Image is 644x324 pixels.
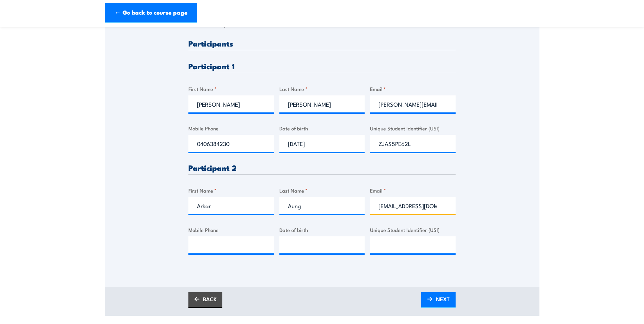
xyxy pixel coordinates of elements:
label: Last Name [279,186,365,194]
label: Email [370,85,456,93]
label: Unique Student Identifier (USI) [370,124,456,132]
a: ← Go back to course page [105,3,197,23]
label: Email [370,186,456,194]
label: First Name [188,85,274,93]
a: NEXT [421,292,456,308]
label: Mobile Phone [188,226,274,234]
label: Date of birth [279,226,365,234]
h3: Participant 1 [188,62,456,70]
label: Last Name [279,85,365,93]
label: Mobile Phone [188,124,274,132]
a: BACK [188,292,222,308]
h3: Participants [188,39,456,47]
label: Unique Student Identifier (USI) [370,226,456,234]
h3: Participant 2 [188,164,456,172]
label: Date of birth [279,124,365,132]
span: NEXT [436,290,450,308]
label: First Name [188,186,274,194]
